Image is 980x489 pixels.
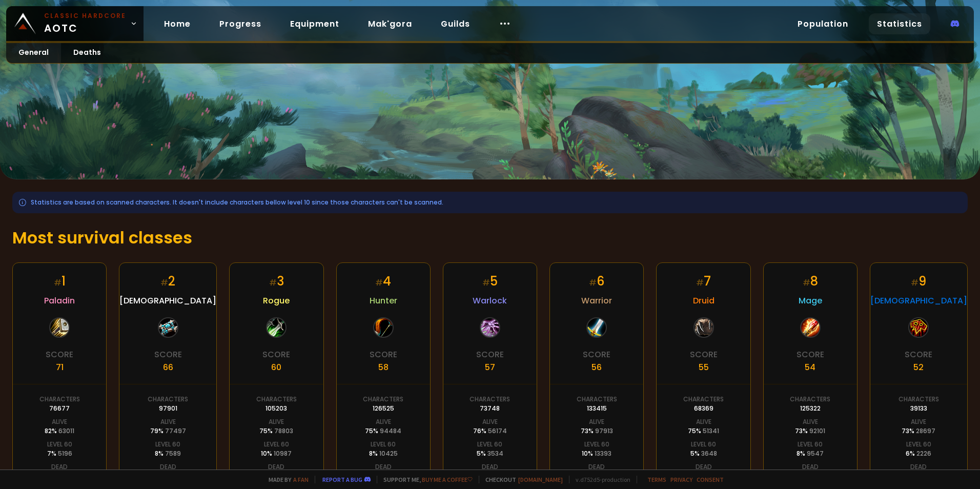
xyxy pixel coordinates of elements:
a: Statistics [869,13,930,34]
a: Consent [697,476,724,483]
span: Checkout [479,476,563,483]
a: Privacy [670,476,692,483]
div: Alive [52,417,67,426]
div: 75 % [365,426,401,436]
span: v. d752d5 - production [569,476,630,483]
div: 73 % [581,426,613,436]
div: 8 % [797,449,824,458]
small: # [696,277,704,289]
div: Dead [482,462,498,472]
div: Alive [696,417,711,426]
div: 105203 [266,404,287,413]
span: 92101 [809,426,825,435]
div: 1 [54,272,66,290]
div: Dead [802,462,819,472]
span: 2226 [916,449,931,458]
div: 125322 [800,404,821,413]
span: 10987 [274,449,292,458]
span: 3648 [701,449,717,458]
div: 71 [56,361,64,374]
span: 9547 [807,449,824,458]
div: Characters [39,395,80,404]
div: Score [262,348,290,361]
div: 2 [160,272,175,290]
span: [DEMOGRAPHIC_DATA] [119,294,216,307]
span: Paladin [44,294,75,307]
div: 5 [482,272,498,290]
div: 10 % [582,449,611,458]
span: Warlock [473,294,507,307]
div: 6 [589,272,604,290]
div: Characters [899,395,939,404]
div: Level 60 [584,440,609,449]
div: Score [370,348,397,361]
div: 6 % [906,449,931,458]
div: Alive [803,417,818,426]
div: Level 60 [477,440,502,449]
div: Characters [256,395,297,404]
span: Druid [693,294,714,307]
div: Alive [911,417,926,426]
div: 75 % [259,426,293,436]
span: 77497 [165,426,186,435]
small: # [803,277,810,289]
div: Level 60 [691,440,716,449]
div: Level 60 [798,440,823,449]
div: Characters [469,395,510,404]
div: 39133 [910,404,927,413]
span: 56174 [488,426,507,435]
small: # [375,277,383,289]
div: 55 [699,361,709,374]
small: Classic Hardcore [44,11,126,21]
div: Level 60 [155,440,180,449]
div: 73 % [902,426,935,436]
span: AOTC [44,11,126,36]
div: 73748 [480,404,500,413]
span: 13393 [595,449,611,458]
div: 75 % [688,426,719,436]
span: 10425 [379,449,398,458]
div: 7 [696,272,711,290]
div: Dead [160,462,176,472]
small: # [482,277,490,289]
div: Score [905,348,932,361]
div: 60 [271,361,281,374]
div: 133415 [587,404,607,413]
div: Alive [376,417,391,426]
div: Characters [363,395,403,404]
div: 54 [805,361,815,374]
span: 7589 [165,449,181,458]
a: [DOMAIN_NAME] [518,476,563,483]
span: 5196 [58,449,72,458]
div: Dead [375,462,392,472]
div: 79 % [150,426,186,436]
div: Characters [148,395,188,404]
div: 52 [913,361,924,374]
div: Statistics are based on scanned characters. It doesn't include characters bellow level 10 since t... [12,192,968,213]
a: Progress [211,13,270,34]
div: 82 % [45,426,74,436]
div: Alive [589,417,604,426]
small: # [911,277,918,289]
div: 66 [163,361,173,374]
span: Mage [799,294,822,307]
div: Score [476,348,504,361]
div: 73 % [795,426,825,436]
span: 28697 [916,426,935,435]
small: # [589,277,597,289]
a: Mak'gora [360,13,420,34]
div: Alive [482,417,498,426]
span: 3534 [487,449,503,458]
div: 68369 [694,404,713,413]
div: 58 [378,361,389,374]
div: 9 [911,272,926,290]
span: Rogue [263,294,290,307]
div: Dead [696,462,712,472]
div: 56 [591,361,602,374]
a: Classic HardcoreAOTC [6,6,144,41]
div: Dead [51,462,68,472]
div: Characters [577,395,617,404]
div: 7 % [47,449,72,458]
div: Score [583,348,610,361]
a: Population [789,13,856,34]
